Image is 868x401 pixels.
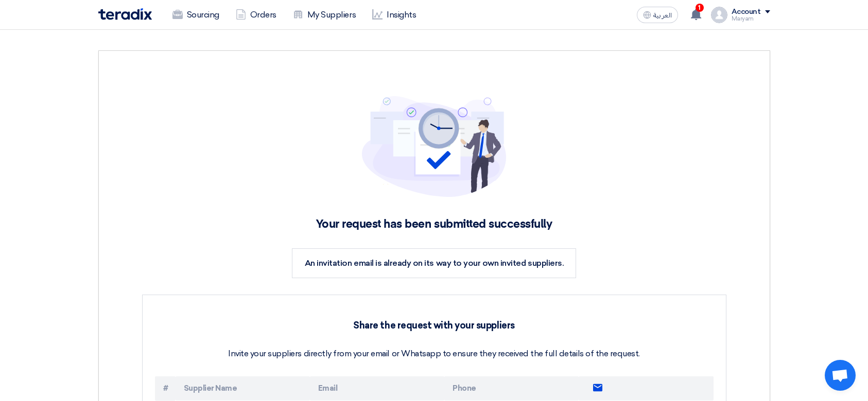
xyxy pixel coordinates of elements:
img: project-submitted.svg [362,96,506,197]
th: Email [310,376,444,400]
img: Teradix logo [98,8,152,20]
h2: Your request has been submitted successfully [142,217,726,232]
th: Supplier Name [176,376,310,400]
a: Open chat [825,360,856,391]
h3: Share the request with your suppliers [155,320,714,331]
span: العربية [653,12,672,19]
a: My Suppliers [285,4,364,26]
span: 1 [696,4,704,12]
img: profile_test.png [711,7,727,23]
th: Phone [444,376,579,400]
div: Maryam [732,16,770,22]
span: An invitation email is already on its way to your own invited suppliers. [305,258,563,268]
th: # [155,376,176,400]
button: العربية [637,7,678,23]
a: Insights [364,4,424,26]
a: Orders [228,4,285,26]
p: Invite your suppliers directly from your email or Whatsapp to ensure they received the full detai... [155,348,714,360]
div: Account [732,8,761,16]
a: Sourcing [164,4,228,26]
